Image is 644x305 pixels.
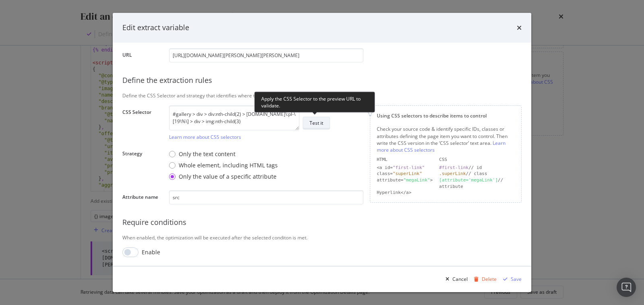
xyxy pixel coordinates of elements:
[377,177,433,190] div: attribute= >
[471,273,497,286] button: Delete
[122,52,163,60] label: URL
[169,48,363,62] input: https://www.example.com
[377,190,433,196] div: Hyperlink</a>
[254,91,375,112] div: Apply the CSS Selector to the preview URL to validate.
[439,171,515,177] div: // class
[377,171,433,177] div: class=
[179,173,277,181] div: Only the value of a specific attribute
[617,278,636,297] div: Open Intercom Messenger
[393,171,422,176] div: "superLink"
[122,92,522,99] div: Define the CSS Selector and strategy that identifies where to extract the variable from your page.
[113,13,531,292] div: modal
[142,248,160,256] div: Enable
[122,75,522,86] div: Define the extraction rules
[169,161,278,169] div: Whole element, including HTML tags
[310,120,323,126] div: Test it
[511,276,522,282] div: Save
[169,134,241,140] a: Learn more about CSS selectors
[439,157,515,163] div: CSS
[377,112,515,119] div: Using CSS selectors to describe items to control
[482,276,497,282] div: Delete
[517,23,522,33] div: times
[377,165,433,171] div: <a id=
[179,161,278,169] div: Whole element, including HTML tags
[169,150,278,158] div: Only the text content
[122,23,189,33] div: Edit extract variable
[500,273,522,286] button: Save
[452,276,468,282] div: Cancel
[393,165,425,170] div: "first-link"
[442,273,468,286] button: Cancel
[439,177,498,183] div: [attribute='megaLink']
[122,217,522,228] div: Require conditions
[439,165,469,170] div: #first-link
[122,234,522,241] div: When enabled, the optimization will be executed after the selected conditon is met.
[122,109,163,138] label: CSS Selector
[169,105,299,130] textarea: #gallery > div > div:nth-child(2) > [DOMAIN_NAME]\:pl-\[19\%\] > div > img:nth-child(3)
[179,150,235,158] div: Only the text content
[439,177,515,190] div: // attribute
[439,171,466,176] div: .superLink
[122,194,163,202] label: Attribute name
[122,150,163,182] label: Strategy
[377,140,506,153] a: Learn more about CSS selectors
[169,173,278,181] div: Only the value of a specific attribute
[377,157,433,163] div: HTML
[377,126,515,153] div: Check your source code & identify specific IDs, classes or attributes defining the page item you ...
[439,165,515,171] div: // id
[303,117,330,130] button: Test it
[403,177,430,183] div: "megaLink"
